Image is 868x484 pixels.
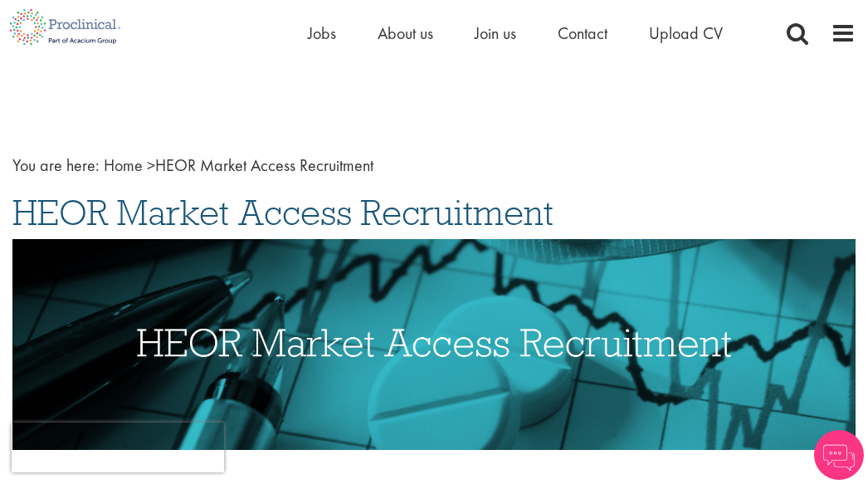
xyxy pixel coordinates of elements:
[378,22,433,44] a: About us
[475,22,516,44] a: Join us
[12,154,100,176] span: You are here:
[104,154,143,176] a: breadcrumb link to Home
[308,22,336,44] a: Jobs
[104,154,373,176] span: HEOR Market Access Recruitment
[12,190,553,235] span: HEOR Market Access Recruitment
[649,22,723,44] a: Upload CV
[12,239,856,450] img: HEOR Market Access Recruitment
[147,154,155,176] span: >
[558,22,607,44] a: Contact
[814,430,864,480] img: Chatbot
[12,423,224,472] iframe: reCAPTCHA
